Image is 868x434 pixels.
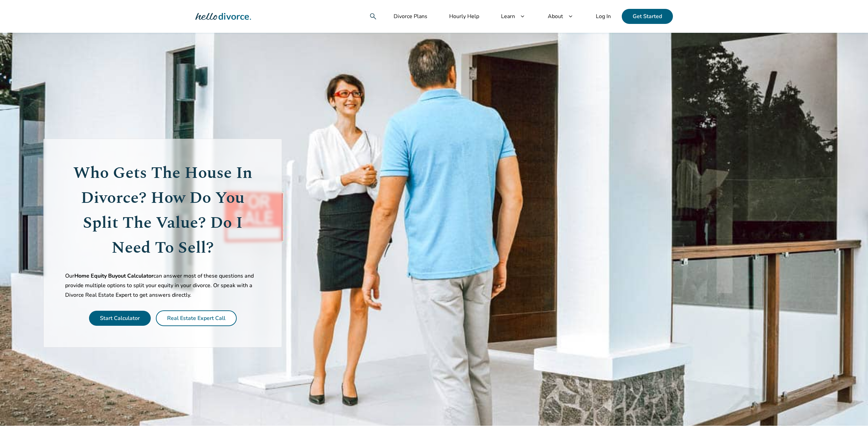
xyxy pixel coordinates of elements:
[490,9,537,24] a: Learnkeyboard_arrow_down
[622,9,673,24] a: Get Started
[65,160,260,260] h1: Who Gets The House In Divorce? How Do You Split The Value? Do I Need To Sell?
[519,13,526,20] span: keyboard_arrow_down
[438,9,490,24] a: Hourly Help
[74,272,153,280] span: Home Equity Buyout Calculator
[100,314,140,322] a: Start Calculator
[167,314,225,322] a: Real Estate Expert Call
[369,12,377,20] span: search
[537,9,585,24] a: Aboutkeyboard_arrow_down
[383,9,438,24] a: Divorce Plans
[585,9,622,24] a: Log In
[567,13,574,20] span: keyboard_arrow_down
[65,271,260,300] p: Our can answer most of these questions and provide multiple options to split your equity in your ...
